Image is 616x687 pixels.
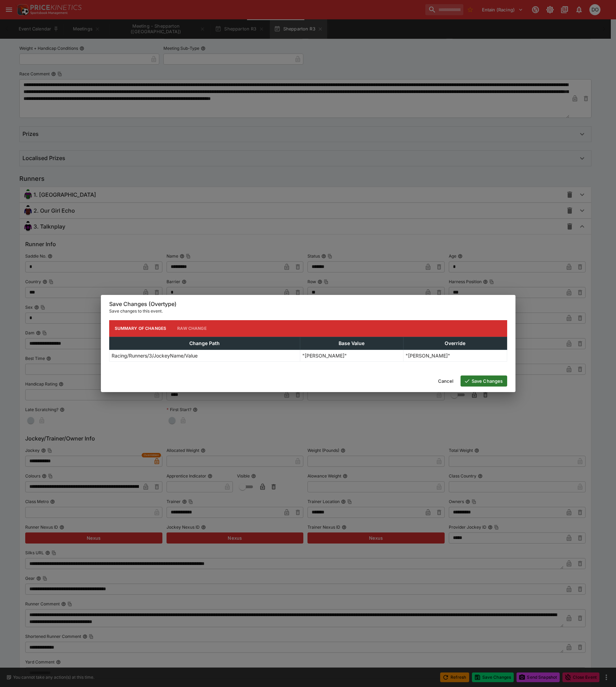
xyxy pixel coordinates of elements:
p: Save changes to this event. [109,308,507,315]
th: Change Path [109,337,300,350]
button: Summary of Changes [109,320,172,337]
h6: Save Changes (Overtype) [109,300,507,308]
th: Base Value [300,337,403,350]
td: "[PERSON_NAME]" [404,350,507,361]
td: "[PERSON_NAME]" [300,350,403,361]
button: Raw Change [172,320,212,337]
p: Racing/Runners/3/JockeyName/Value [112,352,198,359]
th: Override [404,337,507,350]
button: Cancel [434,375,458,387]
button: Save Changes [461,375,507,387]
